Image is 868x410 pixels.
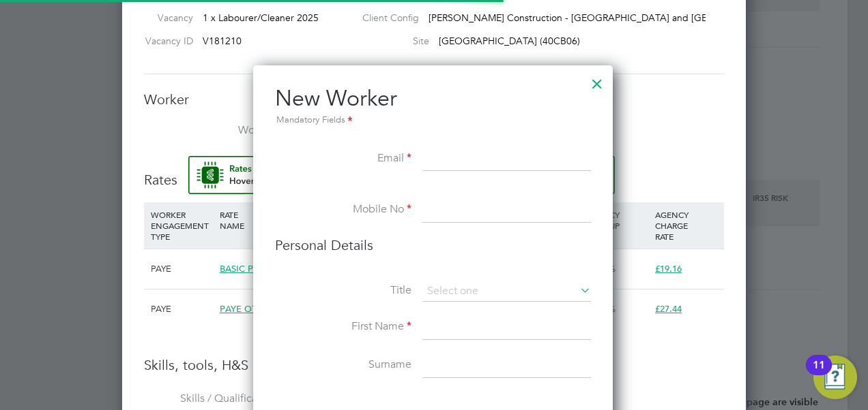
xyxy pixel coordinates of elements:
[813,356,857,399] button: Open Resource Center, 11 new notifications
[275,202,411,217] label: Mobile No
[139,35,193,47] label: Vacancy ID
[220,303,257,315] span: PAYE OT
[203,12,319,24] span: 1 x Labourer/Cleaner 2025
[275,319,411,334] label: First Name
[583,202,652,238] div: AGENCY MARKUP
[275,283,411,298] label: Title
[144,123,280,138] label: Worker
[422,281,591,302] input: Select one
[439,35,580,47] span: [GEOGRAPHIC_DATA] (40CB06)
[652,202,721,249] div: AGENCY CHARGE RATE
[275,84,591,128] h2: New Worker
[275,236,591,254] h3: Personal Details
[655,303,682,315] span: £27.44
[655,263,682,274] span: £19.16
[275,113,591,128] div: Mandatory Fields
[139,12,193,24] label: Vacancy
[275,358,411,372] label: Surname
[144,156,724,189] h3: Rates
[351,35,429,47] label: Site
[813,365,825,383] div: 11
[147,289,216,329] div: PAYE
[144,392,280,406] label: Skills / Qualifications
[216,202,308,238] div: RATE NAME
[144,91,724,108] h3: Worker
[220,263,270,274] span: BASIC PAYE
[188,156,615,194] button: Rate Assistant
[144,356,724,374] h3: Skills, tools, H&S
[351,12,419,24] label: Client Config
[147,249,216,289] div: PAYE
[275,151,411,165] label: Email
[203,35,242,47] span: V181210
[429,12,790,24] span: [PERSON_NAME] Construction - [GEOGRAPHIC_DATA] and [GEOGRAPHIC_DATA]
[147,202,216,249] div: WORKER ENGAGEMENT TYPE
